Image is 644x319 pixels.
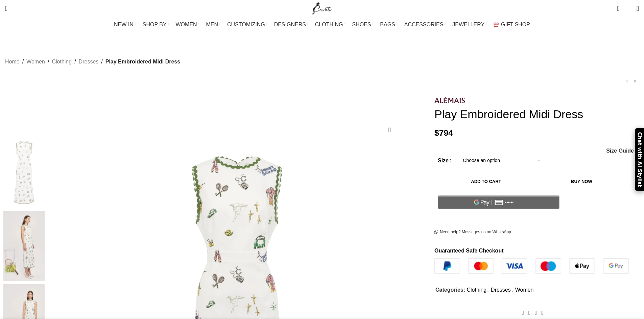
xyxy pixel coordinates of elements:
span: CLOTHING [315,21,343,28]
span: Play Embroidered Midi Dress [105,57,180,66]
a: SHOP BY [143,18,169,31]
span: SHOES [352,21,371,28]
a: CUSTOMIZING [227,18,267,31]
a: WOMEN [176,18,199,31]
a: Need help? Messages us on WhatsApp [434,230,511,235]
text: •••••• [505,200,514,205]
a: Clothing [52,57,72,66]
span: DESIGNERS [274,21,306,28]
img: Alemais [3,211,45,281]
span: , [487,286,488,294]
span: ACCESSORIES [404,21,444,28]
img: guaranteed-safe-checkout-bordered.j [434,258,629,274]
span: BAGS [380,21,395,28]
a: Dresses [491,287,511,293]
a: CLOTHING [315,18,345,31]
a: ACCESSORIES [404,18,446,31]
img: Alemais [3,137,45,208]
a: Women [26,57,45,66]
a: SHOES [352,18,373,31]
span: $ [434,128,439,137]
a: JEWELLERY [452,18,487,31]
img: GiftBag [494,22,499,27]
a: WhatsApp social link [539,308,546,318]
span: CUSTOMIZING [227,21,265,28]
span: MEN [206,21,218,28]
a: Women [515,287,534,293]
button: Buy now [538,175,625,189]
img: Alemais [434,97,465,103]
a: Dresses [79,57,99,66]
span: 0 [618,3,623,8]
span: Categories: [435,287,465,293]
a: Search [2,2,11,15]
bdi: 794 [434,128,453,137]
a: DESIGNERS [274,18,308,31]
iframe: Secure payment input frame [436,213,561,213]
span: NEW IN [114,21,134,28]
a: X social link [526,308,532,318]
label: Size [438,156,451,165]
a: MEN [206,18,220,31]
h1: Play Embroidered Midi Dress [434,107,639,121]
button: Pay with GPay [438,195,559,209]
a: NEW IN [114,18,136,31]
span: GIFT SHOP [501,21,530,28]
span: JEWELLERY [452,21,484,28]
div: Main navigation [2,18,642,31]
span: WOMEN [176,21,197,28]
span: , [511,286,513,294]
button: Add to cart [438,175,534,189]
span: SHOP BY [143,21,167,28]
span: 0 [626,7,631,12]
a: 0 [614,2,623,15]
a: GIFT SHOP [494,18,530,31]
a: Previous product [615,77,623,85]
a: Facebook social link [520,308,526,318]
a: BAGS [380,18,397,31]
a: Home [5,57,20,66]
a: Clothing [467,287,486,293]
a: Pinterest social link [532,308,539,318]
div: My Wishlist [625,2,631,15]
a: Size Guide [606,148,634,154]
a: Next product [631,77,639,85]
strong: Guaranteed Safe Checkout [434,248,504,254]
a: Site logo [311,5,333,11]
nav: Breadcrumb [5,57,180,66]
